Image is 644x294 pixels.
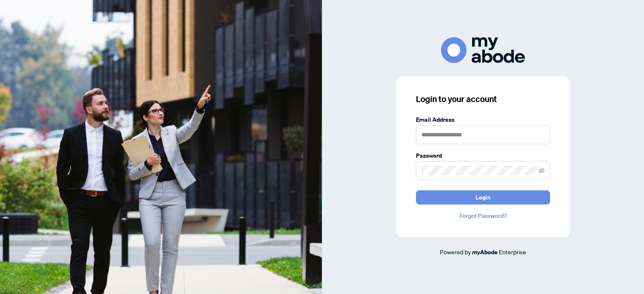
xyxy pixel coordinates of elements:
[416,190,550,205] button: Login
[441,37,525,63] img: ma-logo
[539,168,545,174] span: eye-invisible
[440,248,471,256] span: Powered by
[416,115,550,124] label: Email Address
[475,191,491,204] span: Login
[416,93,550,105] h3: Login to your account
[416,211,550,220] a: Forgot Password?
[472,248,498,257] a: myAbode
[499,248,526,256] span: Enterprise
[416,151,550,160] label: Password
